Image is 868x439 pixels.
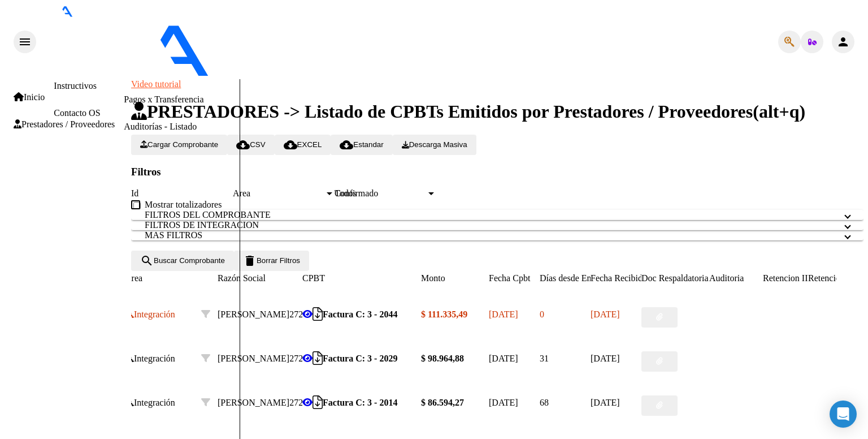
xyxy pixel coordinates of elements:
datatable-header-cell: CPBT [302,271,421,286]
button: Estandar [331,135,392,155]
span: [PERSON_NAME] [218,309,289,319]
span: [PERSON_NAME] [218,398,289,407]
a: Auditorías - Listado [124,122,197,131]
app-download-masive: Descarga masiva de comprobantes (adjuntos) [393,139,476,149]
span: 31 [540,354,549,363]
span: Fecha Cpbt [489,273,530,283]
datatable-header-cell: Doc Respaldatoria [641,271,709,286]
span: Fecha Recibido [591,273,647,283]
span: [DATE] [591,309,620,319]
span: Borrar Filtros [243,256,300,265]
datatable-header-cell: Retencion IIBB [763,271,808,286]
span: Días desde Emisión [540,273,611,283]
span: Razón Social [218,273,266,283]
i: Descargar documento [313,314,323,315]
a: Prestadores / Proveedores [14,119,115,130]
mat-icon: delete [243,254,257,268]
datatable-header-cell: Días desde Emisión [540,271,591,286]
datatable-header-cell: Razón Social [218,271,302,286]
span: CPBT [302,273,325,283]
span: 68 [540,398,549,407]
div: Open Intercom Messenger [830,401,857,428]
span: Auditoria [709,273,744,283]
mat-expansion-panel-header: FILTROS DEL COMPROBANTE [131,210,863,220]
mat-icon: cloud_download [340,138,353,152]
a: Pagos x Transferencia [124,94,203,104]
button: Borrar Filtros [234,251,309,271]
datatable-header-cell: Fecha Cpbt [489,271,540,286]
span: Area [233,188,324,199]
span: [DATE] [591,354,620,363]
mat-expansion-panel-header: FILTROS DE INTEGRACION [131,220,863,230]
span: Retencion IIBB [763,273,820,283]
span: [DATE] [489,309,518,319]
span: Monto [421,273,445,283]
span: (alt+q) [753,101,805,122]
a: Contacto OS [54,108,100,118]
strong: $ 86.594,27 [421,398,464,407]
datatable-header-cell: Monto [421,271,489,286]
span: EXCEL [284,140,322,149]
div: 27203664104 [218,395,302,410]
mat-icon: menu [18,35,32,49]
span: [DATE] [591,398,620,407]
span: Doc Respaldatoria [641,273,709,283]
span: Descarga Masiva [402,140,467,149]
span: 0 [540,309,544,319]
datatable-header-cell: Fecha Recibido [591,271,641,286]
img: Logo SAAS [36,17,304,77]
mat-icon: person [836,35,850,49]
span: - apres [304,69,331,79]
mat-expansion-panel-header: MAS FILTROS [131,230,863,240]
a: Inicio [14,92,45,102]
span: PRESTADORES -> Listado de CPBTs Emitidos por Prestadores / Proveedores [131,101,753,122]
div: 27203664104 [218,351,302,366]
mat-panel-title: FILTROS DEL COMPROBANTE [145,210,836,220]
span: CSV [236,140,265,149]
mat-icon: cloud_download [284,138,297,152]
button: Descarga Masiva [393,135,476,155]
span: Todos [335,188,357,198]
mat-icon: cloud_download [236,138,250,152]
mat-panel-title: MAS FILTROS [145,230,836,240]
a: Instructivos [54,81,97,91]
span: [PERSON_NAME] [218,354,289,363]
span: Estandar [340,140,383,149]
strong: $ 111.335,49 [421,309,467,319]
mat-panel-title: FILTROS DE INTEGRACION [145,220,836,230]
i: Descargar documento [313,358,323,359]
strong: $ 98.964,88 [421,354,464,363]
span: [DATE] [489,398,518,407]
datatable-header-cell: Retención Ganancias [808,271,853,286]
button: EXCEL [275,135,331,155]
span: [DATE] [489,354,518,363]
strong: Factura C: 3 - 2014 [323,398,397,407]
div: 27203664104 [218,307,302,322]
strong: Factura C: 3 - 2044 [323,309,397,319]
button: CSV [227,135,274,155]
span: - [PERSON_NAME] [331,69,407,79]
strong: Factura C: 3 - 2029 [323,354,397,363]
h3: Filtros [131,166,863,178]
datatable-header-cell: Auditoria [709,271,763,286]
